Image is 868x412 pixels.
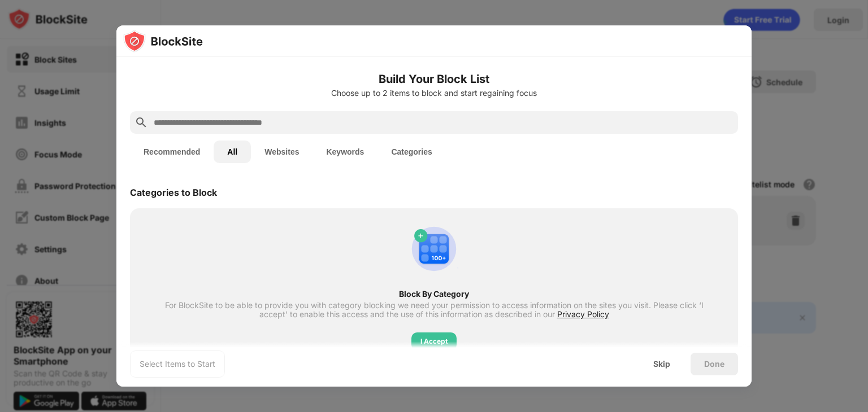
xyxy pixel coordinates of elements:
button: All [214,141,251,163]
button: Keywords [313,141,377,163]
div: Block By Category [150,290,718,299]
div: Choose up to 2 items to block and start regaining focus [130,89,738,98]
button: Recommended [130,141,214,163]
div: I Accept [420,336,448,347]
div: For BlockSite to be able to provide you with category blocking we need your permission to access ... [150,301,718,319]
img: category-add.svg [407,222,461,276]
span: Privacy Policy [557,309,609,319]
div: Skip [653,360,670,369]
div: Categories to Block [130,187,217,198]
img: logo-blocksite.svg [123,30,203,52]
div: Select Items to Start [140,358,215,370]
div: Done [704,360,724,369]
button: Categories [377,141,445,163]
h6: Build Your Block List [130,71,738,87]
img: search.svg [134,116,148,129]
button: Websites [251,141,313,163]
